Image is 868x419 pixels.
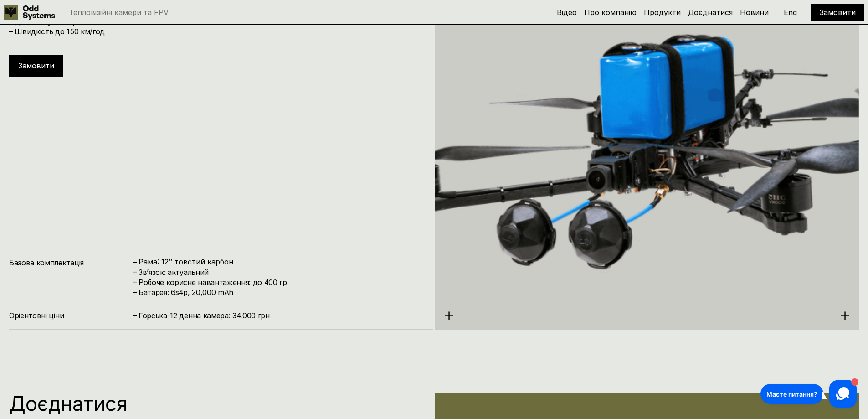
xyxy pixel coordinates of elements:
[139,287,424,297] h4: Батарея: 6s4p, 20,000 mAh
[9,258,132,268] h4: Базова комплектація
[133,287,137,297] h4: –
[584,8,637,17] a: Про компанію
[18,61,54,70] a: Замовити
[820,8,856,17] a: Замовити
[740,8,769,17] a: Новини
[688,8,733,17] a: Доєднатися
[133,310,137,320] h4: –
[133,257,137,267] h4: –
[69,9,169,16] p: Тепловізійні камери та FPV
[9,393,284,414] h1: Доєднатися
[133,267,137,277] h4: –
[758,378,859,410] iframe: HelpCrunch
[644,8,681,17] a: Продукти
[9,310,132,321] h4: Орієнтовні ціни
[139,258,424,266] p: Рама: 12’’ товстий карбон
[557,8,577,17] a: Відео
[139,277,424,287] h4: Робоче корисне навантаження: до 400 гр
[133,277,137,287] h4: –
[139,310,424,321] h4: Горська-12 денна камера: 34,000 грн
[784,9,797,16] p: Eng
[139,267,424,277] h4: Зв’язок: актуальний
